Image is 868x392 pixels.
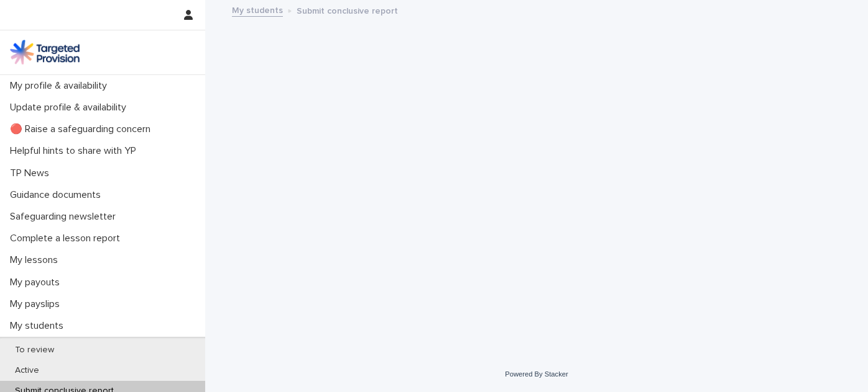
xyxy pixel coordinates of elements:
[5,189,111,201] p: Guidance documents
[5,80,117,92] p: My profile & availability
[5,233,130,244] p: Complete a lesson report
[5,102,136,114] p: Update profile & availability
[5,320,73,332] p: My students
[5,345,64,355] p: To review
[5,254,68,266] p: My lessons
[5,277,70,288] p: My payouts
[5,298,70,310] p: My payslips
[10,40,80,65] img: M5nRWzHhSzIhMunXDL62
[5,123,160,135] p: 🔴 Raise a safeguarding concern
[297,3,398,17] p: Submit conclusive report
[5,167,59,179] p: TP News
[5,211,126,223] p: Safeguarding newsletter
[5,365,49,376] p: Active
[5,145,146,157] p: Helpful hints to share with YP
[505,370,568,378] a: Powered By Stacker
[232,2,283,17] a: My students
